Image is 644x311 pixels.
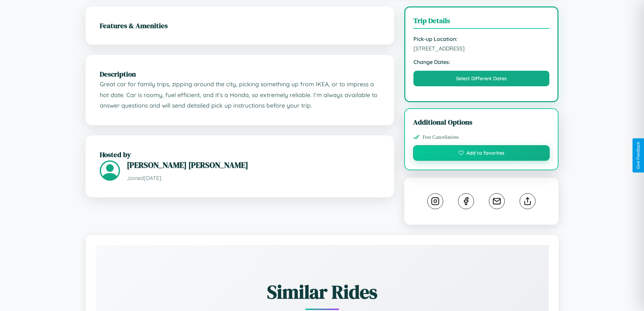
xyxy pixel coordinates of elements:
[413,117,550,127] h3: Additional Options
[413,71,550,86] button: Select Different Dates
[100,150,380,159] h2: Hosted by
[423,134,459,140] span: Free Cancellations
[413,16,550,29] h3: Trip Details
[100,69,380,79] h2: Description
[127,173,380,183] p: Joined [DATE]
[413,145,550,161] button: Add to favorites
[636,142,641,169] div: Give Feedback
[413,36,550,42] strong: Pick-up Location:
[413,45,550,52] span: [STREET_ADDRESS]
[413,59,550,65] strong: Change Dates:
[119,279,525,305] h2: Similar Rides
[127,159,380,171] h3: [PERSON_NAME] [PERSON_NAME]
[100,79,380,111] p: Great car for family trips, zipping around the city, picking something up from IKEA, or to impres...
[100,21,380,30] h2: Features & Amenities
